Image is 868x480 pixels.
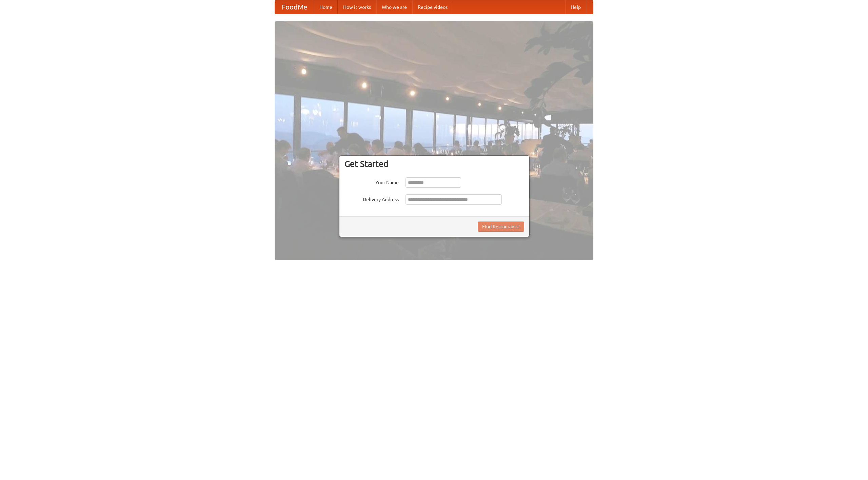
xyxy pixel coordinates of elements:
label: Your Name [344,177,399,186]
button: Find Restaurants! [478,222,524,232]
a: Help [565,0,586,14]
a: FoodMe [275,0,314,14]
h3: Get Started [344,159,524,169]
a: Who we are [376,0,412,14]
a: Recipe videos [412,0,453,14]
a: Home [314,0,338,14]
a: How it works [338,0,376,14]
label: Delivery Address [344,194,399,203]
